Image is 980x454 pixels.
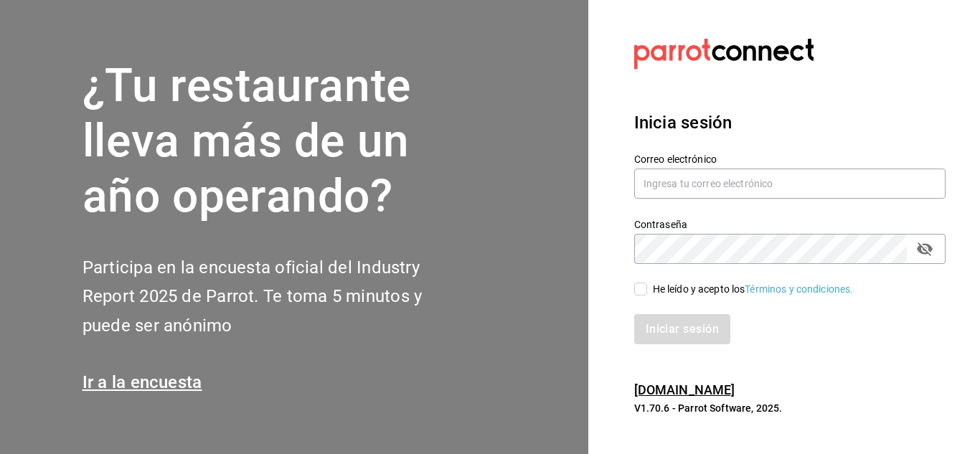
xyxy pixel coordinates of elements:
[83,59,470,224] h1: ¿Tu restaurante lleva más de un año operando?
[913,237,937,261] button: passwordField
[83,253,470,341] h2: Participa en la encuesta oficial del Industry Report 2025 de Parrot. Te toma 5 minutos y puede se...
[745,283,853,295] a: Términos y condiciones.
[653,282,854,297] div: He leído y acepto los
[634,154,946,164] label: Correo electrónico
[634,382,735,397] a: [DOMAIN_NAME]
[634,219,946,230] label: Contraseña
[83,372,202,392] a: Ir a la encuesta
[634,401,946,415] p: V1.70.6 - Parrot Software, 2025.
[634,169,946,199] input: Ingresa tu correo electrónico
[634,110,946,136] h3: Inicia sesión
